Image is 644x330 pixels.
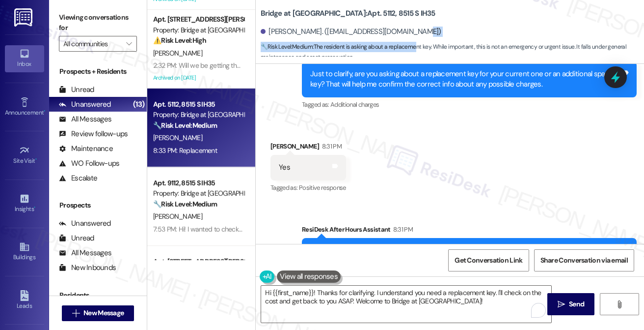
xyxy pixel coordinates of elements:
[153,14,244,25] div: Apt. [STREET_ADDRESS][PERSON_NAME]
[153,25,244,35] div: Property: Bridge at [GEOGRAPHIC_DATA]
[14,8,34,27] img: ResiDesk Logo
[153,257,244,267] div: Apt. [STREET_ADDRESS][PERSON_NAME]
[59,85,94,95] div: Unread
[49,200,147,210] div: Prospects
[5,287,44,314] a: Leads
[131,97,147,112] div: (13)
[455,255,522,266] span: Get Conversation Link
[153,200,217,209] strong: 🔧 Risk Level: Medium
[299,183,346,192] span: Positive response
[59,173,97,183] div: Escalate
[330,100,379,109] span: Additional charges
[126,40,132,48] i: 
[153,99,244,110] div: Apt. 5112, 8515 S IH35
[261,286,551,323] textarea: To enrich screen reader interactions, please activate Accessibility in Grammarly extension settings
[59,129,128,139] div: Review follow-ups
[547,293,595,315] button: Send
[270,180,346,195] div: Tagged as:
[83,308,124,318] span: New Message
[5,239,44,265] a: Buildings
[558,300,565,308] i: 
[49,290,147,300] div: Residents
[5,190,44,217] a: Insights •
[5,45,44,72] a: Inbox
[279,162,290,173] div: Yes
[261,27,441,37] div: [PERSON_NAME]. ([EMAIL_ADDRESS][DOMAIN_NAME])
[59,248,111,258] div: All Messages
[270,141,346,155] div: [PERSON_NAME]
[153,146,217,155] div: 8:33 PM: Replacement
[72,309,80,317] i: 
[569,299,584,309] span: Send
[153,121,217,130] strong: 🔧 Risk Level: Medium
[448,249,529,271] button: Get Conversation Link
[302,97,637,112] div: Tagged as:
[62,305,134,321] button: New Message
[35,156,37,163] span: •
[153,133,202,142] span: [PERSON_NAME]
[59,114,111,124] div: All Messages
[153,212,202,221] span: [PERSON_NAME]
[153,36,206,45] strong: ⚠️ Risk Level: High
[59,233,94,243] div: Unread
[49,66,147,77] div: Prospects + Residents
[261,43,313,51] strong: 🔧 Risk Level: Medium
[302,224,637,238] div: ResiDesk After Hours Assistant
[59,10,137,36] label: Viewing conversations for
[153,225,328,234] div: 7:53 PM: Hi! I wanted to check that my lease renewal is all set!
[34,204,35,211] span: •
[59,99,111,110] div: Unanswered
[540,255,628,266] span: Share Conversation via email
[616,300,623,308] i: 
[153,110,244,120] div: Property: Bridge at [GEOGRAPHIC_DATA]
[320,141,342,151] div: 8:31 PM
[152,72,245,84] div: Archived on [DATE]
[59,144,113,154] div: Maintenance
[153,49,202,58] span: [PERSON_NAME]
[59,158,119,169] div: WO Follow-ups
[44,108,45,115] span: •
[63,36,121,52] input: All communities
[310,69,621,90] div: Just to clarify, are you asking about a replacement key for your current one or an additional spa...
[153,178,244,188] div: Apt. 9112, 8515 S IH35
[261,42,644,63] span: : The resident is asking about a replacement key. While important, this is not an emergency or ur...
[261,8,435,19] b: Bridge at [GEOGRAPHIC_DATA]: Apt. 5112, 8515 S IH35
[59,218,111,229] div: Unanswered
[5,142,44,169] a: Site Visit •
[534,249,634,271] button: Share Conversation via email
[153,188,244,199] div: Property: Bridge at [GEOGRAPHIC_DATA]
[59,263,116,273] div: New Inbounds
[391,224,413,235] div: 8:31 PM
